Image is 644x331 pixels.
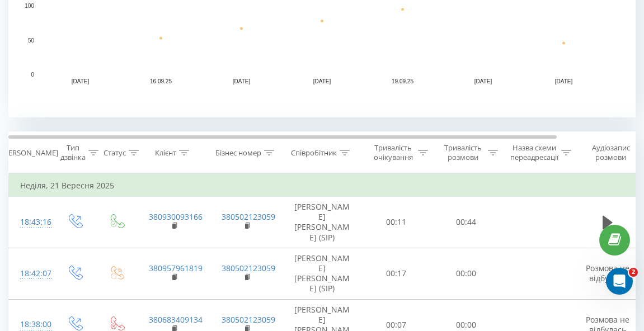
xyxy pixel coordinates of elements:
a: 380683409134 [149,314,203,325]
div: Тип дзвінка [60,143,86,162]
div: 18:43:16 [20,211,43,233]
span: 2 [629,268,638,277]
div: Аудіозапис розмови [584,143,638,162]
td: [PERSON_NAME] [PERSON_NAME] (SIP) [283,197,361,248]
div: Співробітник [291,148,337,158]
a: 380502123059 [222,314,275,325]
div: Статус [104,148,126,158]
a: 380957961819 [149,263,203,273]
a: 380502123059 [222,211,275,222]
a: 380930093166 [149,211,203,222]
td: 00:00 [431,248,501,299]
td: 00:11 [361,197,431,248]
td: [PERSON_NAME] [PERSON_NAME] (SIP) [283,248,361,299]
text: [DATE] [313,78,331,84]
text: 19.09.25 [392,78,413,84]
div: Клієнт [155,148,176,158]
td: 00:44 [431,197,501,248]
td: 00:17 [361,248,431,299]
text: [DATE] [233,78,251,84]
a: 380502123059 [222,263,275,273]
text: 50 [28,37,35,44]
span: Розмова не відбулась [586,263,629,283]
div: Тривалість розмови [441,143,485,162]
div: 18:42:07 [20,263,43,285]
text: [DATE] [72,78,90,84]
div: Тривалість очікування [371,143,415,162]
text: 0 [31,72,34,78]
text: [DATE] [474,78,492,84]
div: [PERSON_NAME] [2,148,58,158]
iframe: Intercom live chat [606,268,633,295]
div: Бізнес номер [215,148,261,158]
div: Назва схеми переадресації [510,143,558,162]
text: 100 [25,3,34,9]
text: 16.09.25 [150,78,172,84]
text: [DATE] [555,78,573,84]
